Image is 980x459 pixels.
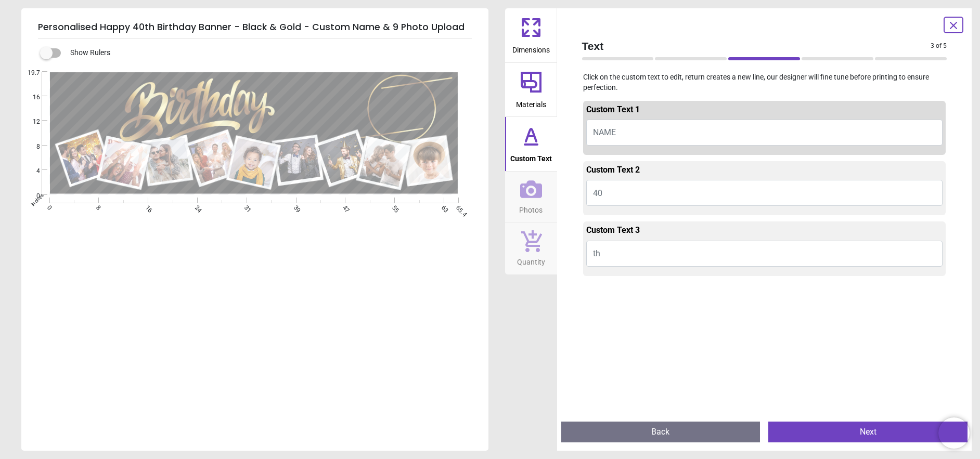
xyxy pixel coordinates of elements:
[586,225,640,235] span: Custom Text 3
[519,200,543,216] span: Photos
[586,165,640,175] span: Custom Text 2
[510,149,552,164] span: Custom Text
[593,127,616,137] span: NAME
[931,42,947,50] span: 3 of 5
[505,172,557,222] button: Photos
[20,117,40,126] span: 12
[593,188,602,198] span: 40
[582,38,931,54] span: Text
[593,248,600,258] span: th
[574,72,956,93] p: Click on the custom text to edit, return creates a new line, our designer will fine tune before p...
[46,47,488,59] div: Show Rulers
[586,241,943,267] button: th
[505,63,557,117] button: Materials
[20,93,40,102] span: 16
[505,8,557,62] button: Dimensions
[505,222,557,274] button: Quantity
[938,417,970,449] iframe: Brevo live chat
[517,252,545,268] span: Quantity
[512,40,550,56] span: Dimensions
[20,69,40,77] span: 19.7
[20,192,40,201] span: 0
[38,17,472,38] h5: Personalised Happy 40th Birthday Banner - Black & Gold - Custom Name & 9 Photo Upload
[20,142,40,151] span: 8
[586,104,640,114] span: Custom Text 1
[586,120,943,146] button: NAME
[586,180,943,206] button: 40
[516,95,546,110] span: Materials
[505,117,557,171] button: Custom Text
[561,422,760,442] button: Back
[20,167,40,176] span: 4
[768,422,968,442] button: Next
